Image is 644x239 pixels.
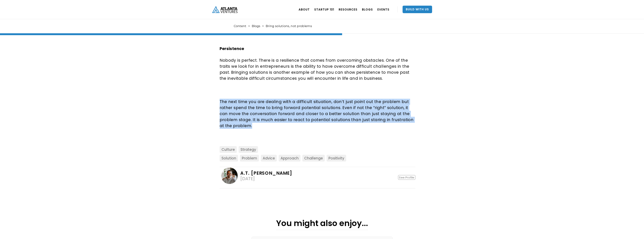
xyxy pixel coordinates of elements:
a: EVENTS [377,4,389,15]
a: Content [234,24,246,28]
div: Bring solutions, not problems [266,24,312,28]
p: ‍ [220,34,414,40]
p: The next time you are dealing with a difficult situation, don’t just point out the problem but ra... [220,99,414,129]
a: Strategy [239,146,258,153]
p: ‍ [220,87,414,93]
div: > [248,24,250,28]
a: Culture [220,146,237,153]
a: Advice [261,155,277,162]
div: A.T. [PERSON_NAME] [240,171,292,175]
a: A.T. [PERSON_NAME][DATE] [221,168,292,184]
a: Solution [220,155,238,162]
a: RESOURCES [339,4,357,15]
a: ABOUT [299,4,310,15]
strong: Persistence [220,46,244,51]
div: [DATE] [240,176,255,181]
h1: You might also enjoy... [276,219,368,230]
a: Approach [279,155,300,162]
a: Challenge [302,155,325,162]
div: > [262,24,264,28]
a: Positivity [327,155,346,162]
a: BLOGS [362,4,373,15]
a: Startup 101 [314,4,334,15]
p: ‍ [220,134,414,140]
a: Build With Us [403,6,432,13]
p: Nobody is perfect. There is a resilience that comes from overcoming obstacles. One of the traits ... [220,57,414,81]
a: Problem [240,155,259,162]
a: Blogs [252,24,260,28]
a: See Profile [398,175,415,180]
